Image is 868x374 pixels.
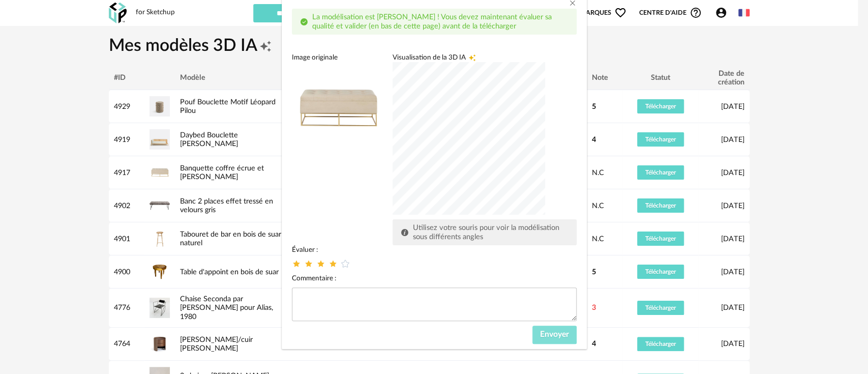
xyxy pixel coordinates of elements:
button: Envoyer [532,326,577,344]
span: Utilisez votre souris pour voir la modélisation sous différents angles [413,224,559,241]
div: Évaluer : [292,245,577,254]
span: Visualisation de la 3D IA [393,53,466,62]
span: La modélisation est [PERSON_NAME] ! Vous devez maintenant évaluer sa qualité et valider (en bas d... [312,13,552,30]
div: Image originale [292,53,384,62]
div: Commentaire : [292,274,577,283]
span: Creation icon [468,53,476,62]
span: Envoyer [540,330,569,338]
img: neutral background [292,62,384,154]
